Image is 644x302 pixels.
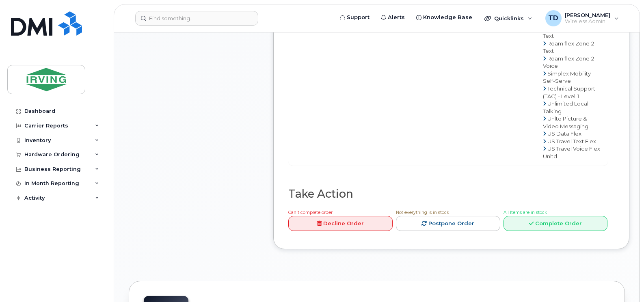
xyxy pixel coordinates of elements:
span: Roam flex Zone 2- Voice [543,55,596,69]
a: Postpone Order [396,216,500,231]
span: US Travel Text Flex [547,138,596,145]
span: Not everything is in stock [396,210,449,215]
a: Knowledge Base [411,9,478,26]
a: Alerts [375,9,411,26]
span: All Items are in stock [504,210,547,215]
span: Technical Support (TAC) - Level 1 [543,85,595,99]
span: Can't complete order [288,210,333,215]
span: Alerts [388,13,405,22]
span: [PERSON_NAME] [565,12,610,18]
span: US Data Flex [547,130,581,137]
span: Knowledge Base [423,13,472,22]
span: Simplex Mobility Self-Serve [543,70,591,84]
h2: Take Action [288,188,608,200]
span: Roam flex Zone 2 - Text [543,40,598,54]
a: Support [334,9,375,26]
span: US Travel Voice Flex Unltd [543,145,600,160]
span: Wireless Admin [565,18,610,25]
a: Decline Order [288,216,393,231]
span: Quicklinks [494,15,524,22]
div: Quicklinks [479,10,538,26]
a: Complete Order [504,216,608,231]
span: Support [347,13,370,22]
span: Unltd Picture & Video Messaging [543,115,588,129]
span: Unlimited Local Talking [543,100,588,114]
input: Find something... [135,11,258,26]
div: Tricia Downard [540,10,625,26]
span: TD [548,13,558,23]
